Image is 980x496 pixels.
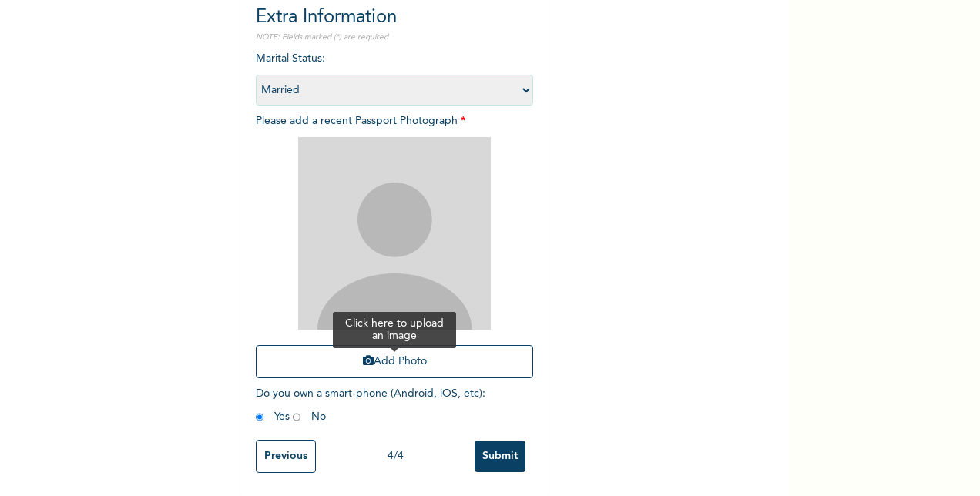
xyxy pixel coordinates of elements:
span: Marital Status : [256,53,533,96]
div: 4 / 4 [316,448,475,464]
input: Submit [475,441,525,472]
h2: Extra Information [256,4,533,32]
span: Please add a recent Passport Photograph [256,116,533,386]
span: Do you own a smart-phone (Android, iOS, etc) : Yes No [256,388,485,422]
input: Previous [256,440,316,473]
p: NOTE: Fields marked (*) are required [256,32,533,43]
img: Crop [298,137,491,330]
button: Add Photo [256,345,533,378]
